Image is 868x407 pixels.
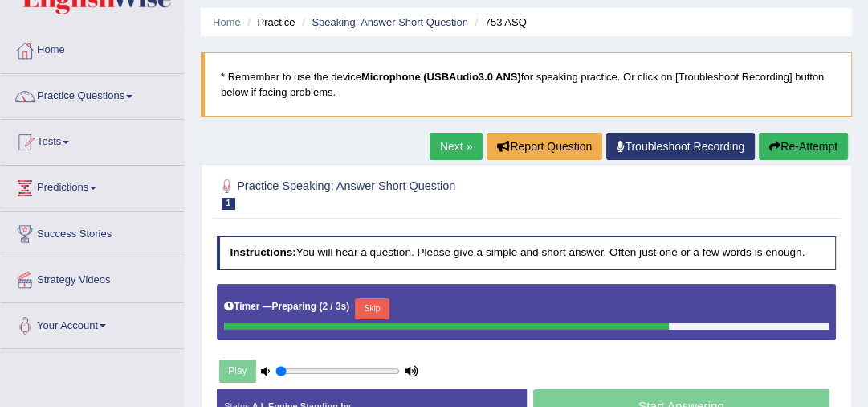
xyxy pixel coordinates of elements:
a: Your Account [1,303,184,343]
a: Practice Questions [1,74,184,114]
button: Report Question [487,133,602,160]
blockquote: * Remember to use the device for speaking practice. Or click on [Troubleshoot Recording] button b... [201,52,852,117]
b: Preparing [272,301,317,312]
span: 1 [222,198,236,210]
b: ) [346,301,349,312]
li: 753 ASQ [471,14,526,30]
a: Strategy Videos [1,257,184,298]
b: Instructions: [230,246,295,258]
a: Home [213,16,241,28]
a: Speaking: Answer Short Question [312,16,467,28]
a: Home [1,28,184,68]
li: Practice [243,14,295,30]
a: Success Stories [1,212,184,252]
button: Re-Attempt [759,133,848,160]
a: Tests [1,120,184,160]
a: Troubleshoot Recording [606,133,755,160]
h5: Timer — [224,302,349,312]
b: ( [319,301,322,312]
b: Microphone (USBAudio3.0 ANS) [361,71,521,83]
button: Skip [355,298,389,319]
b: 2 / 3s [322,301,346,312]
a: Next » [430,133,483,160]
h2: Practice Speaking: Answer Short Question [217,176,601,210]
a: Predictions [1,166,184,206]
h4: You will hear a question. Please give a simple and short answer. Often just one or a few words is... [217,236,837,270]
